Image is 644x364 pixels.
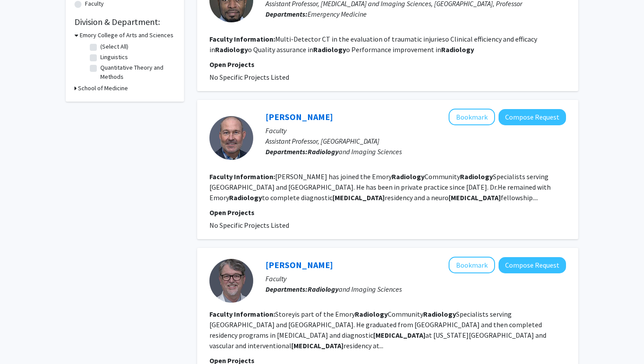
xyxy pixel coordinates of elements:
[355,310,388,318] b: Radiology
[100,42,128,51] label: (Select All)
[441,45,474,54] b: Radiology
[333,193,385,202] b: [MEDICAL_DATA]
[265,10,308,18] b: Departments:
[209,221,289,230] span: No Specific Projects Listed
[100,53,128,62] label: Linguistics
[423,310,456,318] b: Radiology
[265,111,333,122] a: [PERSON_NAME]
[78,84,128,93] h3: School of Medicine
[460,172,493,181] b: Radiology
[209,172,551,202] fg-read-more: [PERSON_NAME] has joined the Emory Community Specialists serving [GEOGRAPHIC_DATA] and [GEOGRAPHI...
[265,273,566,284] p: Faculty
[499,109,566,125] button: Compose Request to John Reid
[209,207,566,218] p: Open Projects
[265,147,308,156] b: Departments:
[209,35,275,43] b: Faculty Information:
[449,257,495,273] button: Add Steven Storey to Bookmarks
[265,125,566,136] p: Faculty
[209,310,275,318] b: Faculty Information:
[209,310,546,350] fg-read-more: Storeyis part of the Emory Community Specialists serving [GEOGRAPHIC_DATA] and [GEOGRAPHIC_DATA]....
[80,31,173,40] h3: Emory College of Arts and Sciences
[308,147,339,156] b: Radiology
[313,45,346,54] b: Radiology
[449,193,501,202] b: [MEDICAL_DATA]
[215,45,248,54] b: Radiology
[229,193,262,202] b: Radiology
[7,325,37,357] iframe: Chat
[308,10,367,18] span: Emergency Medicine
[373,331,425,339] b: [MEDICAL_DATA]
[308,147,402,156] span: and Imaging Sciences
[449,109,495,125] button: Add John Reid to Bookmarks
[265,136,566,146] p: Assistant Professor, [GEOGRAPHIC_DATA]
[308,285,402,293] span: and Imaging Sciences
[392,172,425,181] b: Radiology
[291,341,343,350] b: [MEDICAL_DATA]
[265,259,333,270] a: [PERSON_NAME]
[100,63,173,81] label: Quantitative Theory and Methods
[209,35,537,54] fg-read-more: Multi-Detector CT in the evaluation of traumatic injurieso Clinical efficiency and efficacy in o ...
[209,73,289,81] span: No Specific Projects Listed
[308,285,339,293] b: Radiology
[265,285,308,293] b: Departments:
[499,257,566,273] button: Compose Request to Steven Storey
[74,17,175,27] h2: Division & Department:
[209,172,275,181] b: Faculty Information:
[209,59,566,70] p: Open Projects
